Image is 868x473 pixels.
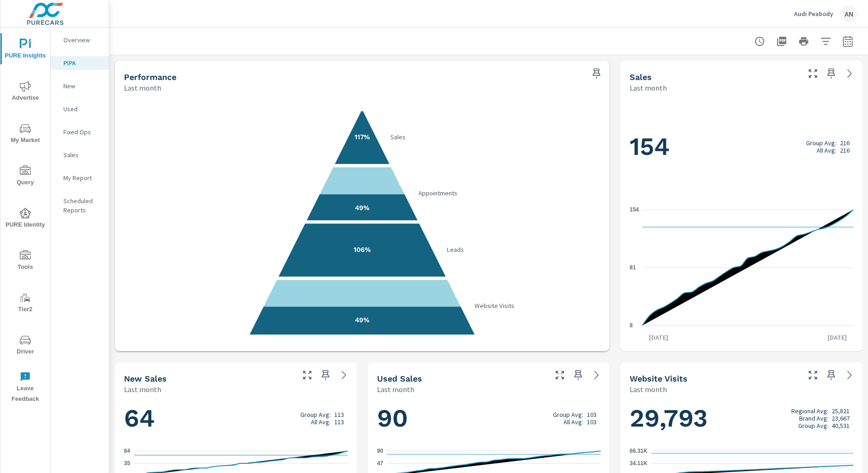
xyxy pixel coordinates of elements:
[51,33,109,47] div: Overview
[3,208,47,230] span: PURE Identity
[3,81,47,103] span: Advertise
[390,133,406,141] text: Sales
[552,368,567,382] button: Make Fullscreen
[630,206,639,213] text: 154
[63,35,101,45] p: Overview
[630,448,648,454] text: 66.31K
[51,56,109,70] div: PIPA
[355,133,370,141] text: 117%
[377,403,601,434] h1: 90
[589,66,604,81] span: Save this to your personalized report
[51,148,109,162] div: Sales
[377,384,414,395] p: Last month
[842,66,857,81] a: See more details in report
[418,189,457,197] text: Appointments
[3,39,47,61] span: PURE Insights
[630,72,652,82] h5: Sales
[3,371,47,405] span: Leave Feedback
[806,368,820,382] button: Make Fullscreen
[311,418,331,426] p: All Avg:
[587,418,597,426] p: 103
[63,196,101,215] p: Scheduled Reports
[630,131,853,162] h1: 154
[798,422,829,429] p: Group Avg:
[334,411,344,418] p: 113
[630,374,688,383] h5: Website Visits
[630,322,633,329] text: 8
[51,125,109,139] div: Fixed Ops
[832,407,850,415] p: 25,821
[630,264,636,271] text: 81
[571,368,586,382] span: Save this to your personalized report
[630,82,667,93] p: Last month
[630,403,853,434] h1: 29,793
[475,302,515,310] text: Website Visits
[63,81,101,91] p: New
[124,403,348,434] h1: 64
[446,245,464,254] text: Leads
[337,368,351,382] a: See more details in report
[354,245,371,254] text: 106%
[832,415,850,422] p: 23,667
[3,292,47,315] span: Tier2
[51,79,109,93] div: New
[355,204,369,212] text: 49%
[821,333,853,342] p: [DATE]
[124,460,130,467] text: 35
[817,147,836,154] p: All Avg:
[794,10,833,18] p: Audi Peabody
[377,374,422,383] h5: Used Sales
[3,335,47,357] span: Driver
[553,411,583,418] p: Group Avg:
[63,58,101,68] p: PIPA
[3,123,47,146] span: My Market
[124,374,167,383] h5: New Sales
[630,461,648,467] text: 34.11K
[842,368,857,382] a: See more details in report
[63,104,101,114] p: Used
[51,194,109,217] div: Scheduled Reports
[63,173,101,182] p: My Report
[377,460,383,467] text: 47
[840,139,850,147] p: 216
[124,384,161,395] p: Last month
[840,6,857,22] div: AN
[355,316,369,324] text: 49%
[63,150,101,160] p: Sales
[300,411,331,418] p: Group Avg:
[587,411,597,418] p: 103
[51,102,109,116] div: Used
[589,368,604,382] a: See more details in report
[806,139,836,147] p: Group Avg:
[643,333,675,342] p: [DATE]
[124,72,176,82] h5: Performance
[124,448,130,454] text: 64
[832,422,850,429] p: 40,531
[824,66,839,81] span: Save this to your personalized report
[124,82,161,93] p: Last month
[51,171,109,185] div: My Report
[564,418,583,426] p: All Avg:
[63,127,101,137] p: Fixed Ops
[799,415,829,422] p: Brand Avg:
[795,32,813,51] button: Print Report
[817,32,835,51] button: Apply Filters
[824,368,839,382] span: Save this to your personalized report
[318,368,333,382] span: Save this to your personalized report
[630,384,667,395] p: Last month
[377,448,383,454] text: 90
[334,418,344,426] p: 113
[3,165,47,188] span: Query
[791,407,829,415] p: Regional Avg:
[3,250,47,273] span: Tools
[772,32,791,51] button: "Export Report to PDF"
[300,368,315,382] button: Make Fullscreen
[840,147,850,154] p: 216
[0,28,50,408] div: nav menu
